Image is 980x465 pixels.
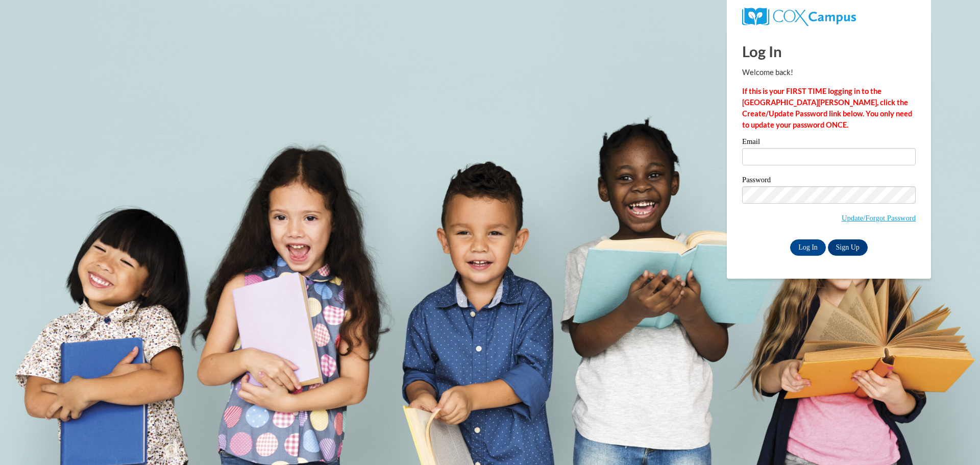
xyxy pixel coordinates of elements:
input: Log In [790,239,826,256]
h1: Log In [742,41,916,62]
img: COX Campus [742,8,856,26]
label: Password [742,176,916,186]
a: COX Campus [742,12,856,20]
strong: If this is your FIRST TIME logging in to the [GEOGRAPHIC_DATA][PERSON_NAME], click the Create/Upd... [742,87,912,129]
label: Email [742,138,916,148]
a: Sign Up [828,239,868,256]
a: Update/Forgot Password [842,214,916,222]
p: Welcome back! [742,67,916,78]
